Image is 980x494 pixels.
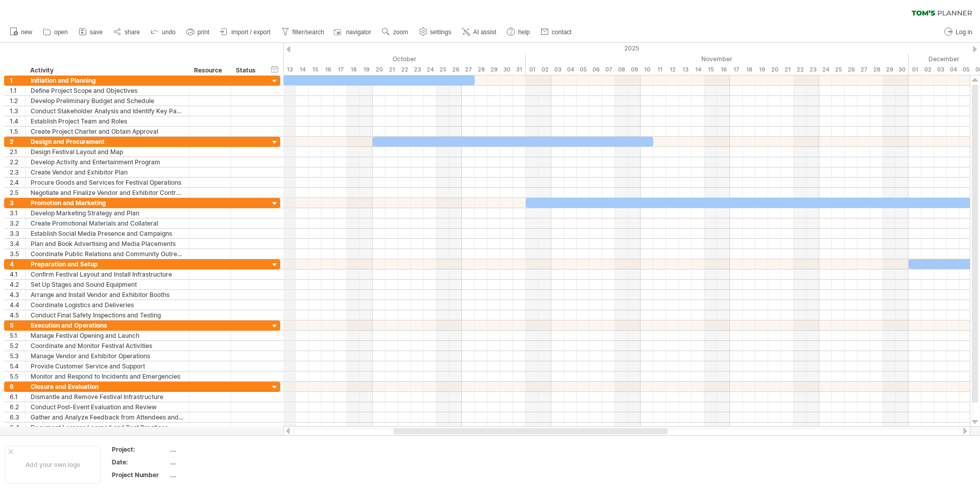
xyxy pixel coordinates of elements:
[31,208,184,218] div: Develop Marketing Strategy and Plan
[31,137,184,146] div: Design and Procurement
[500,64,513,75] div: Thursday, 30 October 2025
[955,29,972,36] span: Log in
[883,64,896,75] div: Saturday, 29 November 2025
[577,64,590,75] div: Wednesday, 5 November 2025
[231,29,271,36] span: import / export
[504,26,533,39] a: help
[31,280,184,289] div: Set Up Stages and Sound Equipment
[31,229,184,238] div: Establish Social Media Presence and Campaigns
[31,147,184,157] div: Design Festival Layout and Map
[10,402,25,412] div: 6.2
[436,64,449,75] div: Saturday, 25 October 2025
[679,64,692,75] div: Thursday, 13 November 2025
[148,26,179,39] a: undo
[332,26,374,39] a: navigator
[31,331,184,340] div: Manage Festival Opening and Launch
[130,54,526,64] div: October 2025
[832,64,845,75] div: Tuesday, 25 November 2025
[31,351,184,361] div: Manage Vendor and Exhibitor Operations
[393,29,408,36] span: zoom
[10,269,25,279] div: 4.1
[755,64,768,75] div: Wednesday, 19 November 2025
[10,218,25,228] div: 3.2
[10,239,25,249] div: 3.4
[666,64,679,75] div: Wednesday, 12 November 2025
[31,402,184,412] div: Conduct Post-Event Evaluation and Review
[806,64,819,75] div: Sunday, 23 November 2025
[31,96,184,106] div: Develop Preliminary Budget and Schedule
[411,64,424,75] div: Thursday, 23 October 2025
[31,167,184,177] div: Create Vendor and Exhibitor Plan
[921,64,934,75] div: Tuesday, 2 December 2025
[653,64,666,75] div: Tuesday, 11 November 2025
[31,259,184,269] div: Preparation and Setup
[31,106,184,116] div: Conduct Stakeholder Analysis and Identify Key Partners
[112,458,168,466] div: Date:
[768,64,781,75] div: Thursday, 20 November 2025
[602,64,615,75] div: Friday, 7 November 2025
[322,64,334,75] div: Thursday, 16 October 2025
[31,269,184,279] div: Confirm Festival Layout and Install Infrastructure
[31,392,184,402] div: Dismantle and Remove Festival Infrastructure
[112,445,168,454] div: Project:
[31,218,184,228] div: Create Promotional Materials and Collateral
[743,64,755,75] div: Tuesday, 18 November 2025
[10,249,25,259] div: 3.5
[10,106,25,116] div: 1.3
[31,86,184,95] div: Define Project Scope and Objectives
[31,249,184,259] div: Coordinate Public Relations and Community Outreach
[10,320,25,330] div: 5
[31,310,184,320] div: Conduct Final Safety Inspections and Testing
[473,29,496,36] span: AI assist
[10,361,25,371] div: 5.4
[31,127,184,136] div: Create Project Charter and Obtain Approval
[31,178,184,187] div: Procure Goods and Services for Festival Operations
[170,458,256,466] div: ....
[30,65,183,76] div: Activity
[31,341,184,351] div: Coordinate and Monitor Festival Activities
[430,29,451,36] span: settings
[459,26,499,39] a: AI assist
[292,29,324,36] span: filter/search
[198,29,209,36] span: print
[334,64,347,75] div: Friday, 17 October 2025
[217,26,274,39] a: import / export
[54,29,68,36] span: open
[947,64,960,75] div: Thursday, 4 December 2025
[379,26,411,39] a: zoom
[360,64,373,75] div: Sunday, 19 October 2025
[10,188,25,197] div: 2.5
[551,64,564,75] div: Monday, 3 November 2025
[10,280,25,289] div: 4.2
[347,64,360,75] div: Saturday, 18 October 2025
[10,331,25,340] div: 5.1
[76,26,106,39] a: save
[794,64,806,75] div: Saturday, 22 November 2025
[10,137,25,146] div: 2
[170,445,256,454] div: ....
[31,423,184,432] div: Document Lessons Learned and Best Practices
[40,26,71,39] a: open
[692,64,704,75] div: Friday, 14 November 2025
[870,64,883,75] div: Friday, 28 November 2025
[31,239,184,249] div: Plan and Book Advertising and Media Placements
[283,64,296,75] div: Monday, 13 October 2025
[449,64,462,75] div: Sunday, 26 October 2025
[462,64,475,75] div: Monday, 27 October 2025
[416,26,454,39] a: settings
[309,64,322,75] div: Wednesday, 15 October 2025
[513,64,526,75] div: Friday, 31 October 2025
[10,423,25,432] div: 6.4
[10,259,25,269] div: 4
[7,26,35,39] a: new
[111,26,143,39] a: share
[31,320,184,330] div: Execution and Operations
[552,29,572,36] span: contact
[475,64,487,75] div: Tuesday, 28 October 2025
[628,64,641,75] div: Sunday, 9 November 2025
[909,64,921,75] div: Monday, 1 December 2025
[373,64,385,75] div: Monday, 20 October 2025
[170,471,256,479] div: ....
[10,351,25,361] div: 5.3
[162,29,176,36] span: undo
